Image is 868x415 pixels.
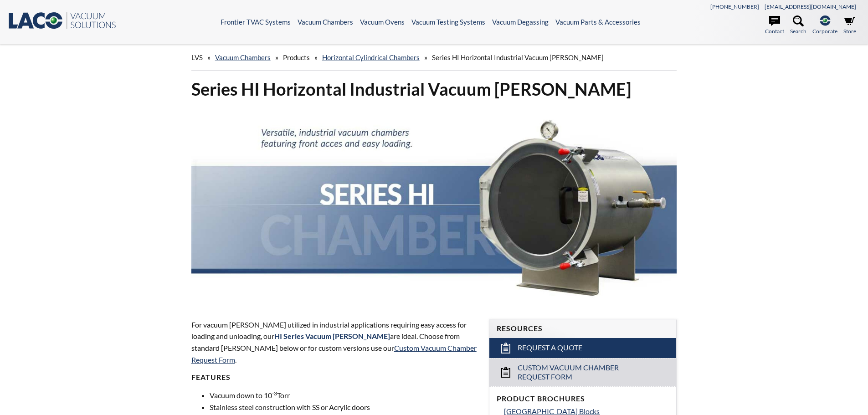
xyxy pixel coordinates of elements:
h4: Resources [497,324,669,333]
span: Request a Quote [518,343,582,353]
a: Custom Vacuum Chamber Request Form [191,343,477,364]
a: Vacuum Testing Systems [411,18,485,26]
span: Corporate [812,27,837,36]
strong: HI Series Vacuum [PERSON_NAME] [274,332,390,340]
li: Stainless steel construction with SS or Acrylic doors [210,401,478,413]
img: Series HI Chambers header [191,108,677,302]
a: Search [790,15,806,36]
a: Vacuum Degassing [492,18,549,26]
a: [PHONE_NUMBER] [710,3,759,10]
a: Frontier TVAC Systems [221,18,291,26]
a: Custom Vacuum Chamber Request Form [489,358,676,387]
sup: -3 [272,390,277,397]
span: Products [283,53,310,61]
h1: Series HI Horizontal Industrial Vacuum [PERSON_NAME] [191,78,677,100]
span: LVS [191,53,203,61]
a: [EMAIL_ADDRESS][DOMAIN_NAME] [765,3,856,10]
span: Custom Vacuum Chamber Request Form [518,363,649,382]
a: Vacuum Chambers [298,18,353,26]
li: Vacuum down to 10 Torr [210,389,478,401]
a: Contact [765,15,784,36]
span: Series HI Horizontal Industrial Vacuum [PERSON_NAME] [432,53,604,61]
div: » » » » [191,45,677,71]
a: Horizontal Cylindrical Chambers [322,53,420,61]
p: For vacuum [PERSON_NAME] utilized in industrial applications requiring easy access for loading an... [191,319,478,365]
a: Vacuum Chambers [215,53,271,61]
a: Store [843,15,856,36]
h4: Product Brochures [497,394,669,404]
h4: FEATURES [191,373,478,382]
a: Vacuum Parts & Accessories [555,18,641,26]
a: Request a Quote [489,338,676,358]
a: Vacuum Ovens [360,18,405,26]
